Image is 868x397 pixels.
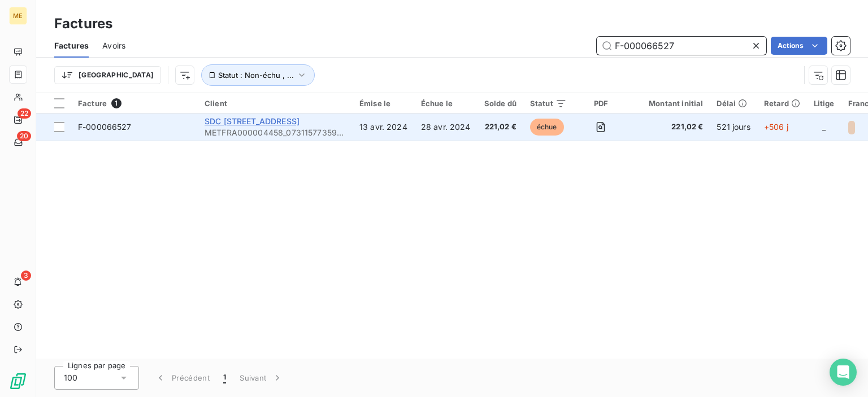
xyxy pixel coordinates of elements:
span: Statut : Non-échu , ... [218,71,294,80]
input: Rechercher [597,37,766,55]
button: Actions [771,37,827,55]
span: 1 [223,372,226,383]
img: Logo LeanPay [9,372,27,390]
button: Statut : Non-échu , ... [201,64,315,86]
div: Litige [814,99,835,108]
span: 221,02 € [635,121,703,133]
div: Délai [717,99,750,108]
div: Émise le [359,99,407,108]
div: Statut [530,99,567,108]
button: Suivant [233,366,290,390]
span: 22 [18,108,31,119]
span: F-000066527 [78,122,132,132]
span: Facture [78,99,107,108]
span: SDC [STREET_ADDRESS] [205,116,300,126]
div: ME [9,7,27,25]
td: 28 avr. 2024 [414,114,478,141]
span: _ [822,122,826,132]
div: Retard [764,99,800,108]
td: 521 jours [710,114,757,141]
div: Montant initial [635,99,703,108]
span: 3 [21,271,31,281]
h3: Factures [54,14,112,34]
td: 13 avr. 2024 [353,114,414,141]
span: échue [530,119,564,136]
button: Précédent [148,366,216,390]
span: 221,02 € [484,121,517,133]
span: +506 j [764,122,788,132]
div: PDF [580,99,622,108]
button: 1 [216,366,233,390]
button: [GEOGRAPHIC_DATA] [54,66,161,84]
div: Solde dû [484,99,517,108]
span: 20 [17,131,31,141]
div: Open Intercom Messenger [830,359,857,386]
span: 100 [64,372,77,383]
span: Avoirs [102,40,125,51]
span: METFRA000004458_07311577359951-CA1 [205,127,346,138]
span: Factures [54,40,89,51]
span: 1 [111,98,121,108]
div: Échue le [421,99,471,108]
div: Client [205,99,346,108]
